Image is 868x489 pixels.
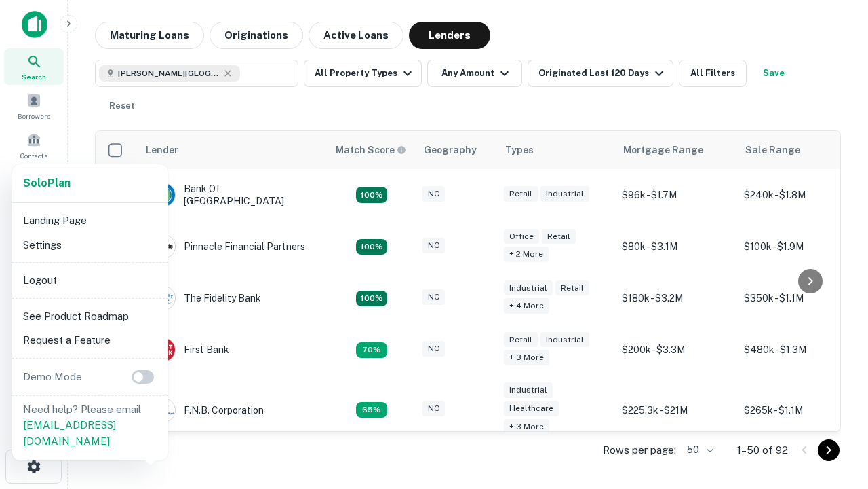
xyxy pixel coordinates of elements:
[18,233,163,257] li: Settings
[23,177,71,189] strong: Solo Plan
[18,209,163,233] li: Landing Page
[18,369,87,385] p: Demo Mode
[23,419,116,447] a: [EMAIL_ADDRESS][DOMAIN_NAME]
[18,328,163,352] li: Request a Feature
[18,268,163,293] li: Logout
[23,175,71,192] a: SoloPlan
[18,304,163,329] li: See Product Roadmap
[800,380,868,446] iframe: Chat Widget
[23,401,157,450] p: Need help? Please email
